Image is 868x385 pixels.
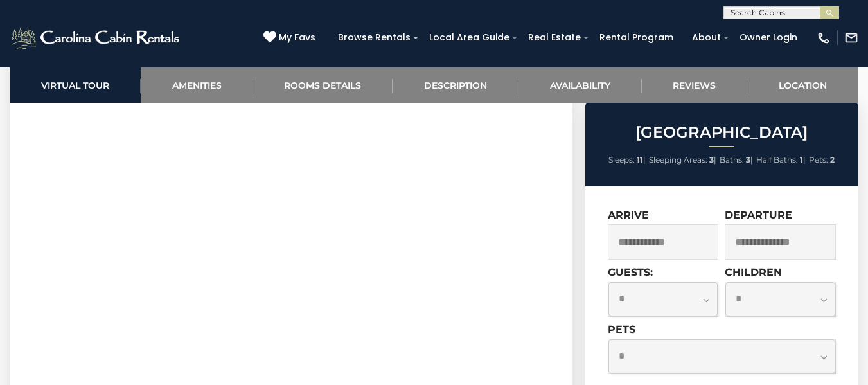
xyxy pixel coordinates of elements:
span: Sleeps: [608,155,635,165]
label: Departure [725,209,792,221]
strong: 11 [637,155,643,165]
li: | [608,152,646,168]
a: Amenities [141,67,253,103]
a: Rooms Details [252,67,393,103]
li: | [649,152,716,168]
a: My Favs [263,31,319,45]
a: Browse Rentals [332,28,417,48]
a: Location [747,67,858,103]
span: Baths: [720,155,744,165]
a: Reviews [642,67,748,103]
a: Rental Program [593,28,680,48]
li: | [720,152,753,168]
a: Local Area Guide [423,28,516,48]
span: My Favs [279,31,315,44]
strong: 3 [746,155,750,165]
a: Description [393,67,518,103]
label: Guests: [608,266,653,278]
img: mail-regular-white.png [844,31,858,45]
li: | [756,152,806,168]
strong: 3 [709,155,714,165]
h2: [GEOGRAPHIC_DATA] [589,124,855,141]
strong: 1 [800,155,803,165]
span: Pets: [809,155,828,165]
label: Children [725,266,782,278]
label: Arrive [608,209,649,221]
a: About [686,28,727,48]
img: White-1-2.png [10,25,183,51]
a: Real Estate [522,28,587,48]
a: Virtual Tour [10,67,141,103]
label: Pets [608,323,635,336]
span: Sleeping Areas: [649,155,707,165]
strong: 2 [830,155,835,165]
span: Half Baths: [756,155,798,165]
img: phone-regular-white.png [817,31,831,45]
a: Availability [518,67,642,103]
a: Owner Login [733,28,804,48]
